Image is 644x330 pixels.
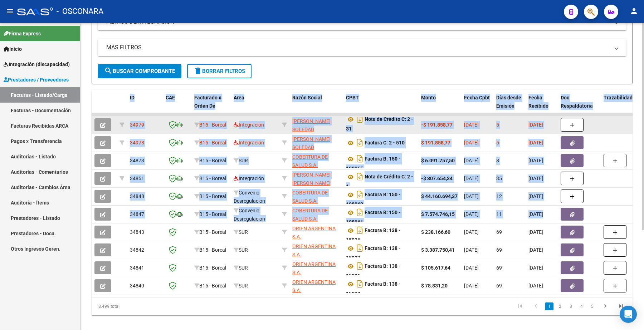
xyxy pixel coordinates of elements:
[421,229,450,235] strong: $ 238.166,60
[346,228,401,243] strong: Factura B: 138 - 15936
[421,265,450,271] strong: $ 105.617,64
[528,247,543,253] span: [DATE]
[292,189,340,204] div: 30707761896
[421,176,453,181] strong: -$ 307.654,34
[92,297,199,315] div: 8.499 total
[464,140,479,146] span: [DATE]
[191,90,231,122] datatable-header-cell: Facturado x Orden De
[199,211,226,217] span: B15 - Boreal
[464,158,479,163] span: [DATE]
[421,283,448,289] strong: $ 78.831,20
[496,247,502,253] span: 69
[355,225,365,236] i: Descargar documento
[421,122,453,128] strong: -$ 191.858,77
[292,190,328,204] span: COBERTURA DE SALUD S.A.
[130,95,135,100] span: ID
[292,260,340,275] div: 30711534616
[292,95,322,100] span: Razón Social
[234,140,264,146] span: Integración
[199,176,226,181] span: B15 - Boreal
[513,302,527,310] a: go to first page
[544,300,555,312] li: page 1
[421,247,455,253] strong: $ 3.387.750,41
[355,171,365,182] i: Descargar documento
[528,176,543,181] span: [DATE]
[234,208,265,222] span: Convenio Desregulacion
[421,140,450,146] strong: $ 191.858,77
[234,122,264,128] span: Integración
[343,90,418,122] datatable-header-cell: CPBT
[346,95,359,100] span: CPBT
[496,283,502,289] span: 69
[234,283,248,289] span: SUR
[604,95,633,100] span: Trazabilidad
[234,190,265,204] span: Convenio Desregulacion
[130,158,144,163] span: 34873
[292,225,340,240] div: 30711534616
[194,95,221,109] span: Facturado x Orden De
[234,176,264,181] span: Integración
[528,95,548,109] span: Fecha Recibido
[346,156,401,172] strong: Factura B: 150 - 108065
[355,260,365,272] i: Descargar documento
[528,229,543,235] span: [DATE]
[355,207,365,218] i: Descargar documento
[464,265,479,271] span: [DATE]
[464,247,479,253] span: [DATE]
[529,302,543,310] a: go to previous page
[464,283,479,289] span: [DATE]
[199,247,226,253] span: B15 - Boreal
[346,117,413,132] strong: Nota de Crédito C: 2 - 31
[292,118,331,132] span: [PERSON_NAME] SOLEDAD
[127,90,163,122] datatable-header-cell: ID
[130,193,144,199] span: 34848
[561,95,593,109] span: Doc Respaldatoria
[4,76,69,84] span: Prestadores / Proveedores
[194,68,245,74] span: Borrar Filtros
[346,281,401,297] strong: Factura B: 138 - 15928
[528,158,543,163] span: [DATE]
[346,192,401,207] strong: Factura B: 150 - 108060
[556,302,564,310] a: 2
[4,30,41,38] span: Firma Express
[496,158,499,163] span: 8
[199,229,226,235] span: B15 - Boreal
[577,302,586,310] a: 4
[355,242,365,254] i: Descargar documento
[234,229,248,235] span: SUR
[130,265,144,271] span: 34841
[292,261,336,275] span: ORIEN ARGENTINA S.A.
[234,247,248,253] span: SUR
[292,135,340,150] div: 27371272947
[496,140,499,146] span: 5
[4,45,22,53] span: Inicio
[199,265,226,271] span: B15 - Boreal
[231,90,279,122] datatable-header-cell: Area
[355,153,365,164] i: Descargar documento
[496,122,499,128] span: 5
[130,176,144,181] span: 34851
[199,122,226,128] span: B15 - Boreal
[421,158,455,163] strong: $ 6.091.757,50
[528,193,543,199] span: [DATE]
[199,193,226,199] span: B15 - Boreal
[194,67,202,75] mat-icon: delete
[292,226,336,240] span: ORIEN ARGENTINA S.A.
[130,211,144,217] span: 34847
[292,172,331,186] span: [PERSON_NAME] [PERSON_NAME]
[104,67,113,75] mat-icon: search
[106,44,609,51] mat-panel-title: MAS FILTROS
[292,279,336,293] span: ORIEN ARGENTINA S.A.
[601,90,644,122] datatable-header-cell: Trazabilidad
[98,39,626,56] mat-expansion-panel-header: MAS FILTROS
[528,122,543,128] span: [DATE]
[421,211,455,217] strong: $ 7.574.746,15
[199,140,226,146] span: B15 - Boreal
[355,189,365,200] i: Descargar documento
[292,154,328,168] span: COBERTURA DE SALUD S.A.
[234,158,248,163] span: SUR
[292,242,340,257] div: 30711534616
[130,122,144,128] span: 34979
[289,90,343,122] datatable-header-cell: Razón Social
[496,95,521,109] span: Días desde Emisión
